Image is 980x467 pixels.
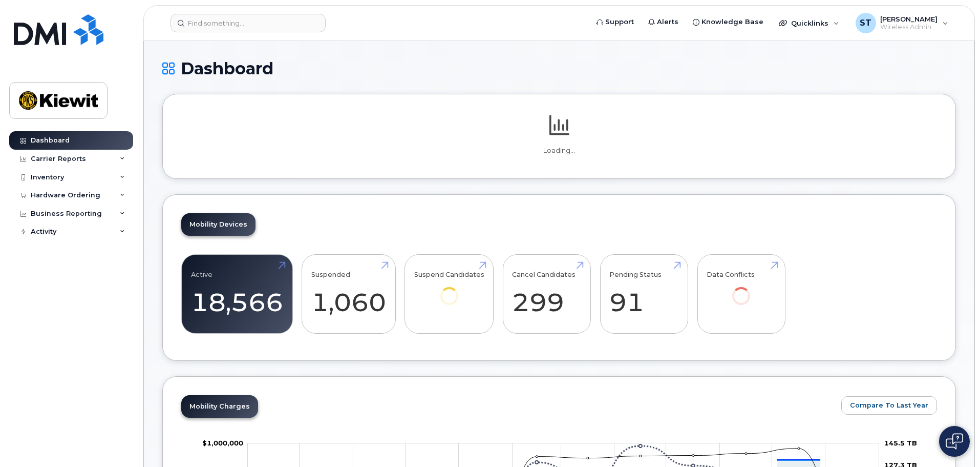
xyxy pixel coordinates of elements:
[311,260,386,328] a: Suspended 1,060
[181,213,255,236] a: Mobility Devices
[181,395,258,418] a: Mobility Charges
[850,400,928,410] span: Compare To Last Year
[512,260,581,328] a: Cancel Candidates 299
[414,260,484,319] a: Suspend Candidates
[162,59,956,77] h1: Dashboard
[884,439,917,447] tspan: 145.5 TB
[181,146,937,155] p: Loading...
[707,260,776,319] a: Data Conflicts
[609,260,678,328] a: Pending Status 91
[946,433,963,450] img: Open chat
[191,260,283,328] a: Active 18,566
[202,439,243,447] tspan: $1,000,000
[841,396,937,415] button: Compare To Last Year
[202,439,243,447] g: $0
